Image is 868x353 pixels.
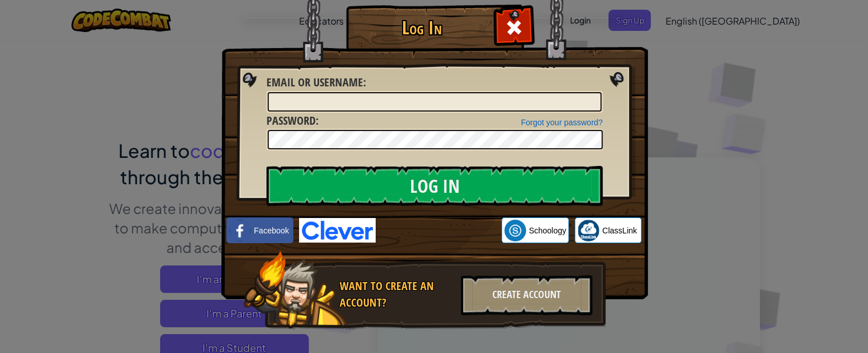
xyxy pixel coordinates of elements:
img: schoology.png [504,220,526,241]
img: classlink-logo-small.png [578,220,599,241]
img: clever-logo-blue.png [299,218,376,243]
span: ClassLink [602,225,637,236]
iframe: Sign in with Google Button [376,218,501,243]
h1: Log In [349,18,495,38]
span: Schoology [529,225,566,236]
div: Create Account [461,275,592,315]
img: facebook_small.png [229,220,251,241]
span: Password [266,113,316,128]
div: Want to create an account? [340,278,454,311]
label: : [266,113,318,129]
label: : [266,74,366,91]
span: Facebook [254,225,289,236]
a: Forgot your password? [521,118,603,127]
input: Log In [266,166,603,206]
span: Email or Username [266,74,363,90]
